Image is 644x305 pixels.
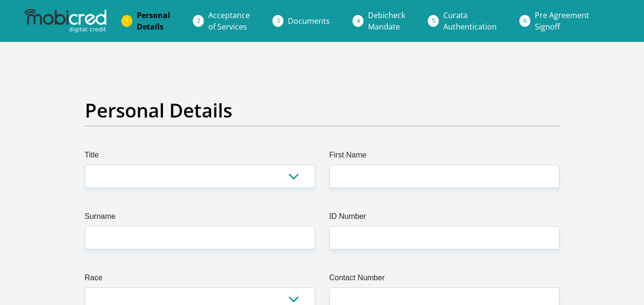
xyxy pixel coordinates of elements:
input: ID Number [329,226,560,249]
span: Acceptance of Services [208,10,250,32]
h2: Personal Details [85,99,560,122]
label: Contact Number [329,272,560,287]
span: Personal Details [137,10,170,32]
a: Documents [280,11,337,30]
a: Acceptanceof Services [201,6,257,36]
a: Pre AgreementSignoff [527,6,597,36]
span: Documents [288,16,330,26]
label: ID Number [329,211,560,226]
img: mobicred logo [24,9,106,33]
a: PersonalDetails [129,6,178,36]
label: Title [85,149,315,165]
a: CurataAuthentication [436,6,504,36]
input: First Name [329,165,560,188]
a: DebicheckMandate [360,6,413,36]
label: Surname [85,211,315,226]
label: First Name [329,149,560,165]
span: Curata Authentication [443,10,497,32]
span: Debicheck Mandate [368,10,405,32]
label: Race [85,272,315,287]
span: Pre Agreement Signoff [535,10,589,32]
input: Surname [85,226,315,249]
